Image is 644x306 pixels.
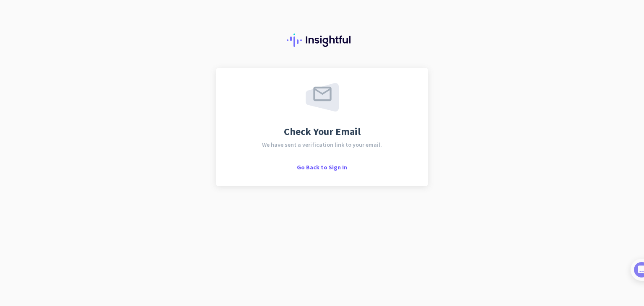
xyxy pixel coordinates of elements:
[306,83,339,112] img: email-sent
[262,142,382,148] span: We have sent a verification link to your email.
[287,34,357,47] img: Insightful
[284,127,361,137] span: Check Your Email
[297,163,347,171] span: Go Back to Sign In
